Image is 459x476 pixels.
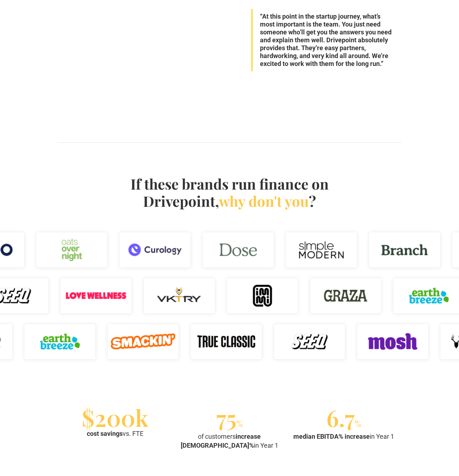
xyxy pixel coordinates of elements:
[251,90,402,99] p: ‍
[355,418,361,429] span: %
[87,430,123,437] strong: cost savings
[87,429,143,438] div: vs. FTE
[127,175,332,210] h4: If these brands run finance on Drivepoint, ?
[181,433,261,449] strong: increase [DEMOGRAPHIC_DATA]%
[326,402,355,433] span: 6.7
[251,75,402,84] p: ‍
[236,418,243,429] span: %
[216,402,236,433] span: 75
[260,13,392,67] strong: “At this point in the startup journey, what’s most important is the team. You just need someone w...
[82,409,148,426] div: $200k
[293,432,394,441] div: in Year 1
[251,104,402,113] p: ‍
[219,191,309,210] span: why don't you
[293,433,370,440] strong: median EBITDA% increase
[175,432,284,450] div: of customers in Year 1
